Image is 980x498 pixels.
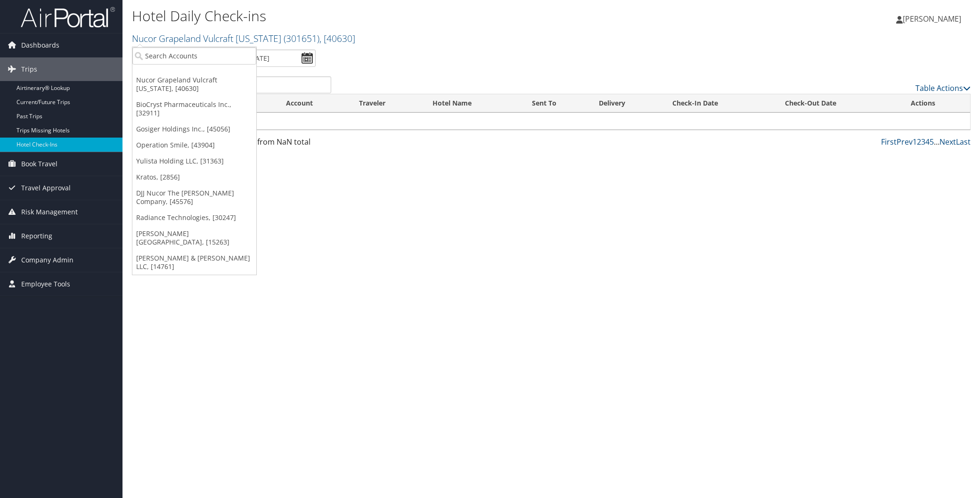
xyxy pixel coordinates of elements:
[21,6,115,28] img: airportal-logo.png
[21,176,71,200] span: Travel Approval
[523,94,590,113] th: Sent To: activate to sort column ascending
[132,250,256,275] a: [PERSON_NAME] & [PERSON_NAME] LLC, [14761]
[21,200,78,224] span: Risk Management
[881,137,897,147] a: First
[21,152,57,176] span: Book Travel
[132,97,256,121] a: BioCryst Pharmaceuticals Inc., [32911]
[21,224,52,248] span: Reporting
[132,72,256,97] a: Nucor Grapeland Vulcraft [US_STATE], [40630]
[21,248,73,272] span: Company Admin
[590,94,664,113] th: Delivery: activate to sort column ascending
[319,32,355,45] span: , [ 40630 ]
[217,49,316,67] input: [DATE] - [DATE]
[915,83,971,93] a: Table Actions
[132,113,970,130] td: No records to show.
[132,47,256,65] input: Search Accounts
[934,137,939,147] span: …
[21,33,59,57] span: Dashboards
[956,137,971,147] a: Last
[930,137,934,147] a: 5
[132,6,691,26] h1: Hotel Daily Check-ins
[903,14,961,24] span: [PERSON_NAME]
[776,94,902,113] th: Check-Out Date: activate to sort column ascending
[921,137,925,147] a: 3
[925,137,930,147] a: 4
[664,94,777,113] th: Check-In Date: activate to sort column ascending
[132,137,256,153] a: Operation Smile, [43904]
[132,153,256,169] a: Yulista Holding LLC, [31363]
[21,272,70,296] span: Employee Tools
[351,94,424,113] th: Traveler: activate to sort column ascending
[424,94,523,113] th: Hotel Name: activate to sort column ascending
[132,210,256,226] a: Radiance Technologies, [30247]
[284,32,319,45] span: ( 301651 )
[939,137,956,147] a: Next
[132,185,256,210] a: DJJ Nucor The [PERSON_NAME] Company, [45576]
[913,137,917,147] a: 1
[132,121,256,137] a: Gosiger Holdings Inc., [45056]
[917,137,921,147] a: 2
[132,169,256,185] a: Kratos, [2856]
[902,94,970,113] th: Actions
[897,137,913,147] a: Prev
[132,226,256,250] a: [PERSON_NAME][GEOGRAPHIC_DATA], [15263]
[278,94,351,113] th: Account: activate to sort column ascending
[21,57,37,81] span: Trips
[132,32,355,45] a: Nucor Grapeland Vulcraft [US_STATE]
[896,5,971,33] a: [PERSON_NAME]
